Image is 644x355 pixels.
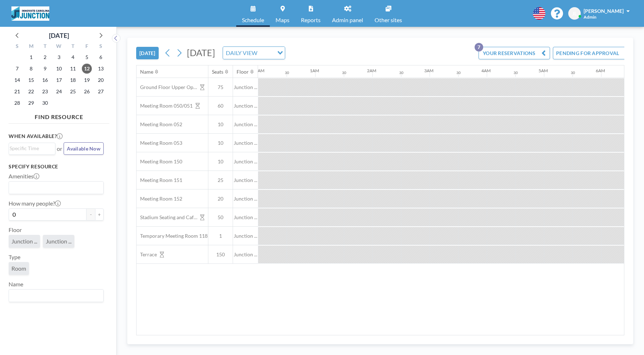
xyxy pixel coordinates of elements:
[66,42,80,51] div: T
[212,69,223,75] div: Seats
[12,98,22,108] span: Sunday, September 28, 2025
[9,110,109,120] h4: FIND RESOURCE
[40,87,50,97] span: Tuesday, September 23, 2025
[137,196,182,202] span: Meeting Room 152
[208,251,233,258] span: 150
[399,70,403,75] div: 30
[208,158,233,165] span: 10
[137,140,182,146] span: Meeting Room 053
[24,42,38,51] div: M
[68,75,78,85] span: Thursday, September 18, 2025
[233,214,258,221] span: Junction ...
[301,17,321,23] span: Reports
[276,17,289,23] span: Maps
[233,233,258,239] span: Junction ...
[137,84,197,90] span: Ground Floor Upper Open Area
[285,70,289,75] div: 30
[571,70,575,75] div: 30
[233,103,258,109] span: Junction ...
[12,64,22,74] span: Sunday, September 7, 2025
[208,214,233,221] span: 50
[242,17,264,23] span: Schedule
[54,75,64,85] span: Wednesday, September 17, 2025
[553,47,633,59] button: PENDING FOR APPROVAL
[253,68,264,73] div: 12AM
[67,146,100,152] span: Available Now
[572,10,577,17] span: JL
[68,52,78,62] span: Thursday, September 4, 2025
[9,290,103,302] div: Search for option
[137,214,197,221] span: Stadium Seating and Cafe area
[596,68,605,73] div: 6AM
[208,84,233,90] span: 75
[57,145,62,152] span: or
[479,47,550,59] button: YOUR RESERVATIONS7
[137,177,182,183] span: Meeting Room 151
[46,238,71,245] span: Junction ...
[237,69,249,75] div: Floor
[54,52,64,62] span: Wednesday, September 3, 2025
[137,103,193,109] span: Meeting Room 050/051
[96,52,106,62] span: Saturday, September 6, 2025
[49,30,69,40] div: [DATE]
[208,177,233,183] span: 25
[208,121,233,128] span: 10
[424,68,434,73] div: 3AM
[54,87,64,97] span: Wednesday, September 24, 2025
[80,42,94,51] div: F
[94,42,108,51] div: S
[26,98,36,108] span: Monday, September 29, 2025
[481,68,491,73] div: 4AM
[233,140,258,146] span: Junction ...
[96,87,106,97] span: Saturday, September 27, 2025
[187,47,215,58] span: [DATE]
[9,182,103,194] div: Search for option
[10,291,99,300] input: Search for option
[96,75,106,85] span: Saturday, September 20, 2025
[12,75,22,85] span: Sunday, September 14, 2025
[40,52,50,62] span: Tuesday, September 2, 2025
[11,238,37,245] span: Junction ...
[9,173,39,180] label: Amenities
[10,144,51,152] input: Search for option
[68,87,78,97] span: Thursday, September 25, 2025
[223,47,285,59] div: Search for option
[10,183,99,192] input: Search for option
[40,98,50,108] span: Tuesday, September 30, 2025
[82,64,92,74] span: Friday, September 12, 2025
[38,42,52,51] div: T
[11,265,26,272] span: Room
[9,143,55,154] div: Search for option
[208,196,233,202] span: 20
[233,177,258,183] span: Junction ...
[137,233,208,239] span: Temporary Meeting Room 118
[95,208,104,221] button: +
[208,233,233,239] span: 1
[233,196,258,202] span: Junction ...
[64,142,104,155] button: Available Now
[233,121,258,128] span: Junction ...
[259,48,273,58] input: Search for option
[96,64,106,74] span: Saturday, September 13, 2025
[584,8,624,14] span: [PERSON_NAME]
[137,158,182,165] span: Meeting Room 150
[9,163,104,170] h3: Specify resource
[40,64,50,74] span: Tuesday, September 9, 2025
[82,87,92,97] span: Friday, September 26, 2025
[54,64,64,74] span: Wednesday, September 10, 2025
[26,64,36,74] span: Monday, September 8, 2025
[137,121,182,128] span: Meeting Room 052
[136,47,159,59] button: [DATE]
[233,158,258,165] span: Junction ...
[52,42,66,51] div: W
[233,251,258,258] span: Junction ...
[11,6,49,21] img: organization-logo
[10,42,24,51] div: S
[12,87,22,97] span: Sunday, September 21, 2025
[208,103,233,109] span: 60
[68,64,78,74] span: Thursday, September 11, 2025
[9,253,20,261] label: Type
[208,140,233,146] span: 10
[367,68,376,73] div: 2AM
[9,200,61,207] label: How many people?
